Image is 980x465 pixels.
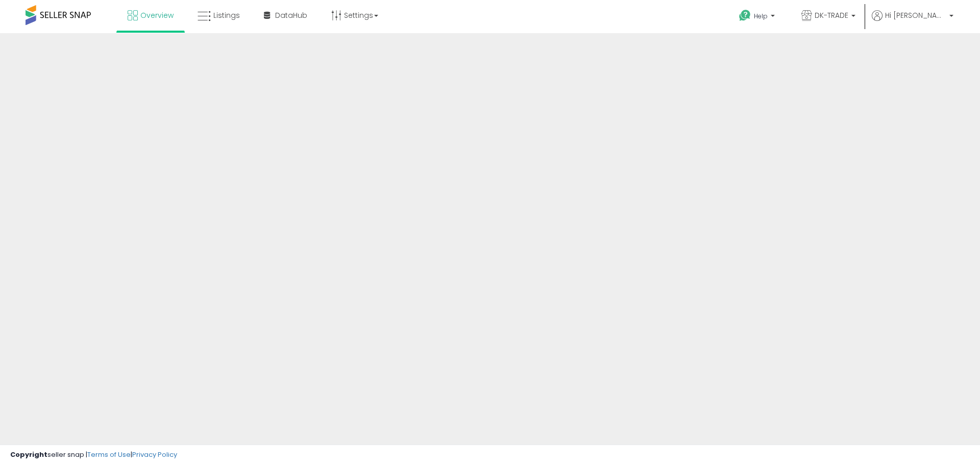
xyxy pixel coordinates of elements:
[754,12,768,20] span: Help
[275,10,307,20] span: DataHub
[10,450,47,459] strong: Copyright
[213,10,240,20] span: Listings
[140,10,174,20] span: Overview
[731,2,785,33] a: Help
[10,450,177,460] div: seller snap | |
[87,450,131,459] a: Terms of Use
[815,10,848,20] span: DK-TRADE
[132,450,177,459] a: Privacy Policy
[739,9,751,22] i: Get Help
[872,10,953,33] a: Hi [PERSON_NAME]
[885,10,946,20] span: Hi [PERSON_NAME]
